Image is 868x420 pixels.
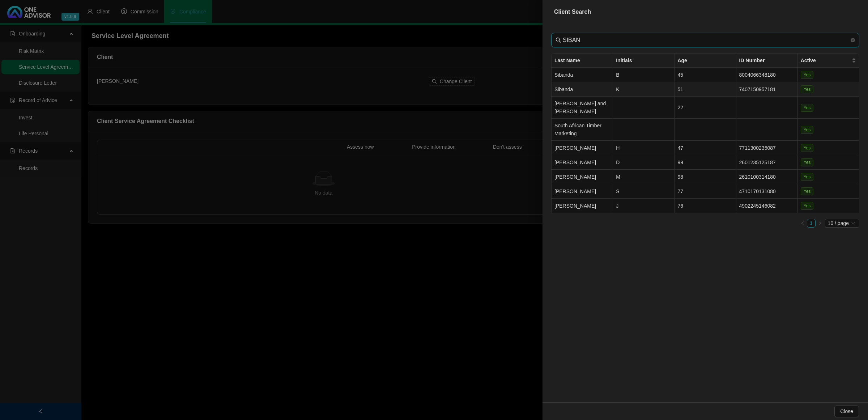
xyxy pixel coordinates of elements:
td: [PERSON_NAME] [552,199,613,213]
td: 4710170131080 [736,184,798,199]
td: 2601235125187 [736,155,798,170]
td: [PERSON_NAME] [552,184,613,199]
li: 1 [807,219,816,228]
td: J [613,199,675,213]
span: search [556,37,561,43]
td: [PERSON_NAME] [552,155,613,170]
span: Yes [801,71,814,79]
span: Yes [801,85,814,93]
td: 8004066348180 [736,68,798,82]
span: 99 [677,160,683,165]
span: Yes [801,158,814,166]
td: [PERSON_NAME] and [PERSON_NAME] [552,97,613,119]
li: Previous Page [798,219,807,228]
span: Yes [801,144,814,152]
span: left [800,221,805,225]
td: 7711300235087 [736,141,798,155]
div: Page Size [825,219,859,228]
td: D [613,155,675,170]
th: Last Name [552,54,613,68]
td: H [613,141,675,155]
input: Last Name [563,36,849,44]
td: Sibanda [552,82,613,97]
td: S [613,184,675,199]
td: K [613,82,675,97]
span: 47 [677,145,683,151]
th: Initials [613,54,675,68]
th: Age [675,54,736,68]
span: 51 [677,86,683,92]
td: [PERSON_NAME] [552,170,613,184]
td: 2610100314180 [736,170,798,184]
button: Close [834,406,859,417]
span: Client Search [554,9,591,15]
span: close-circle [851,37,855,43]
li: Next Page [816,219,824,228]
span: close-circle [851,38,855,42]
td: Sibanda [552,68,613,82]
button: left [798,219,807,228]
span: Yes [801,173,814,181]
td: South African Timber Marketing [552,119,613,141]
span: Yes [801,104,814,112]
span: Yes [801,202,814,210]
span: 76 [677,203,683,209]
button: right [816,219,824,228]
td: B [613,68,675,82]
span: right [818,221,822,225]
span: 22 [677,105,683,110]
td: M [613,170,675,184]
span: Close [840,407,853,415]
span: Active [801,56,850,64]
th: Active [798,54,859,68]
span: Yes [801,187,814,195]
td: 4902245146082 [736,199,798,213]
span: 45 [677,72,683,78]
td: 7407150957181 [736,82,798,97]
th: ID Number [736,54,798,68]
span: 98 [677,174,683,180]
a: 1 [807,219,815,227]
td: [PERSON_NAME] [552,141,613,155]
span: 10 / page [828,219,856,227]
span: 77 [677,188,683,194]
span: Yes [801,126,814,134]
